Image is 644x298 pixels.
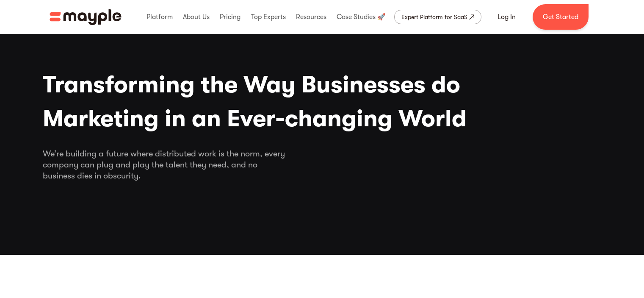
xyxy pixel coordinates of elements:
[50,9,122,25] img: Mayple logo
[394,10,481,24] a: Expert Platform for SaaS
[144,3,175,31] div: Platform
[401,12,467,22] div: Expert Platform for SaaS
[43,68,602,136] h1: Transforming the Way Businesses do
[249,3,288,31] div: Top Experts
[43,159,602,170] span: company can plug and play the talent they need, and no
[218,3,243,31] div: Pricing
[43,148,602,181] div: We’re building a future where distributed work is the norm, every
[43,102,602,136] span: Marketing in an Ever-changing World
[533,4,589,30] a: Get Started
[181,3,212,31] div: About Us
[50,9,122,25] a: home
[294,3,329,31] div: Resources
[43,170,602,181] span: business dies in obscurity.
[487,7,526,27] a: Log In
